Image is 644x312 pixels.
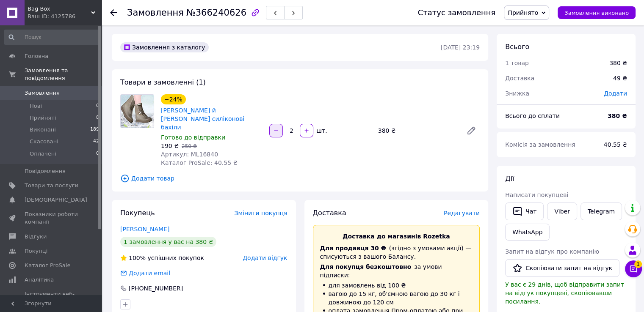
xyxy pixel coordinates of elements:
button: Замовлення виконано [558,6,636,19]
span: Запит на відгук про компанію [505,248,599,255]
span: Прийняті [30,114,56,122]
span: 250 ₴ [182,143,197,149]
span: Доставка [313,209,346,217]
span: 0 [96,150,99,158]
span: Bag-Box [28,5,91,13]
span: Замовлення [25,89,60,97]
a: WhatsApp [505,224,550,241]
a: Viber [547,203,577,220]
li: вагою до 15 кг, об'ємною вагою до 30 кг і довжиною до 120 см [320,290,473,307]
span: 40.55 ₴ [604,141,627,148]
span: Дії [505,175,514,183]
span: Виконані [30,126,56,134]
time: [DATE] 23:19 [441,44,480,51]
button: Чат [505,203,544,220]
span: Аналітика [25,276,54,284]
div: 380 ₴ [609,59,627,67]
span: Додати товар [120,174,480,183]
span: Доставка [505,75,534,82]
span: Написати покупцеві [505,192,568,198]
span: Для покупця безкоштовно [320,263,412,270]
span: Готово до відправки [161,134,225,141]
span: 42 [93,138,99,145]
span: №366240626 [186,8,246,18]
span: Замовлення [127,8,184,18]
span: Всього до сплати [505,112,560,119]
button: Чат з покупцем1 [625,260,642,277]
div: Повернутися назад [110,8,117,17]
div: шт. [314,126,328,135]
span: Товари в замовленні (1) [120,78,206,86]
span: Замовлення та повідомлення [25,67,102,82]
div: Ваш ID: 4125786 [28,13,102,20]
span: Доставка до магазинів Rozetka [343,233,450,240]
a: Telegram [580,203,622,220]
b: 380 ₴ [608,112,627,119]
div: −24% [161,94,186,104]
a: Редагувати [463,122,480,139]
span: 100% [129,255,146,261]
span: Артикул: ML16840 [161,151,218,158]
span: 1 товар [505,60,529,66]
div: за умови підписки: [320,263,473,279]
span: Для продавця 30 ₴ [320,245,386,252]
span: У вас є 29 днів, щоб відправити запит на відгук покупцеві, скопіювавши посилання. [505,281,624,305]
span: Всього [505,43,529,51]
span: Каталог ProSale [25,262,70,269]
img: Чохли-бахіли силіконові силіконові силікон Водонепроникні чохли й бахіли Надійні силіконові бахіл... [121,95,154,128]
div: 1 замовлення у вас на 380 ₴ [120,237,216,247]
span: Повідомлення [25,167,66,175]
span: Покупець [120,209,155,217]
span: Інструменти веб-майстра та SEO [25,290,78,306]
div: [PHONE_NUMBER] [128,284,184,293]
span: 1 [634,260,642,268]
span: Покупці [25,247,47,255]
span: Замовлення виконано [564,10,629,16]
span: Відгуки [25,233,47,241]
a: [PERSON_NAME] [120,226,169,233]
span: Скасовані [30,138,58,145]
span: Змінити покупця [235,210,287,216]
li: для замовлень від 100 ₴ [320,281,473,290]
span: Додати відгук [243,255,287,261]
button: Скопіювати запит на відгук [505,259,619,277]
span: Головна [25,52,48,60]
span: 189 [90,126,99,134]
span: [DEMOGRAPHIC_DATA] [25,196,87,204]
div: 380 ₴ [375,125,459,137]
span: Товари та послуги [25,182,78,189]
div: (згідно з умовами акції) — списуються з вашого Балансу. [320,244,473,261]
div: успішних покупок [120,254,204,262]
div: Додати email [128,269,171,277]
span: 8 [96,114,99,122]
span: 190 ₴ [161,142,179,149]
span: Комісія за замовлення [505,141,575,148]
div: Статус замовлення [418,8,496,17]
span: Додати [604,90,627,97]
span: Прийнято [508,9,538,16]
input: Пошук [4,30,100,45]
div: Замовлення з каталогу [120,42,209,52]
span: Нові [30,102,42,110]
span: Редагувати [444,210,480,216]
span: Каталог ProSale: 40.55 ₴ [161,159,238,166]
div: Додати email [119,269,171,277]
div: 49 ₴ [608,69,632,88]
span: Показники роботи компанії [25,211,78,226]
a: [PERSON_NAME] й [PERSON_NAME] силіконові бахіли [161,107,244,131]
span: Знижка [505,90,529,97]
span: Оплачені [30,150,56,158]
span: 0 [96,102,99,110]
